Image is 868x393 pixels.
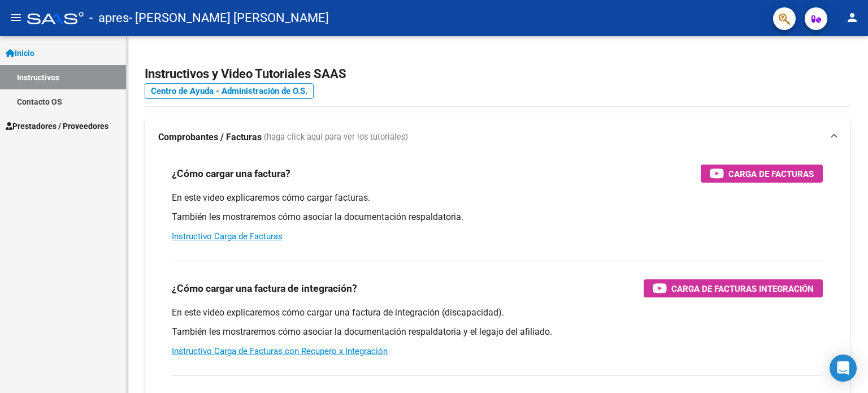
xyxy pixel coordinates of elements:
span: - apres [89,6,129,31]
div: Open Intercom Messenger [830,355,857,382]
span: (haga click aquí para ver los tutoriales) [264,131,408,144]
a: Instructivo Carga de Facturas con Recupero x Integración [172,346,388,356]
a: Instructivo Carga de Facturas [172,231,283,241]
span: Carga de Facturas Integración [671,282,814,296]
p: En este video explicaremos cómo cargar una factura de integración (discapacidad). [172,306,823,319]
strong: Comprobantes / Facturas [158,131,262,144]
p: También les mostraremos cómo asociar la documentación respaldatoria y el legajo del afiliado. [172,326,823,338]
h3: ¿Cómo cargar una factura de integración? [172,280,357,296]
h3: ¿Cómo cargar una factura? [172,166,290,182]
button: Carga de Facturas [701,165,823,183]
mat-icon: person [845,11,859,24]
span: Carga de Facturas [728,167,814,181]
span: Inicio [6,47,34,59]
button: Carga de Facturas Integración [644,279,823,297]
mat-expansion-panel-header: Comprobantes / Facturas (haga click aquí para ver los tutoriales) [145,119,850,156]
p: En este video explicaremos cómo cargar facturas. [172,192,823,204]
p: También les mostraremos cómo asociar la documentación respaldatoria. [172,211,823,223]
h2: Instructivos y Video Tutoriales SAAS [145,63,850,85]
span: Prestadores / Proveedores [6,120,108,132]
a: Centro de Ayuda - Administración de O.S. [145,83,314,99]
span: - [PERSON_NAME] [PERSON_NAME] [129,6,329,31]
mat-icon: menu [9,11,23,24]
